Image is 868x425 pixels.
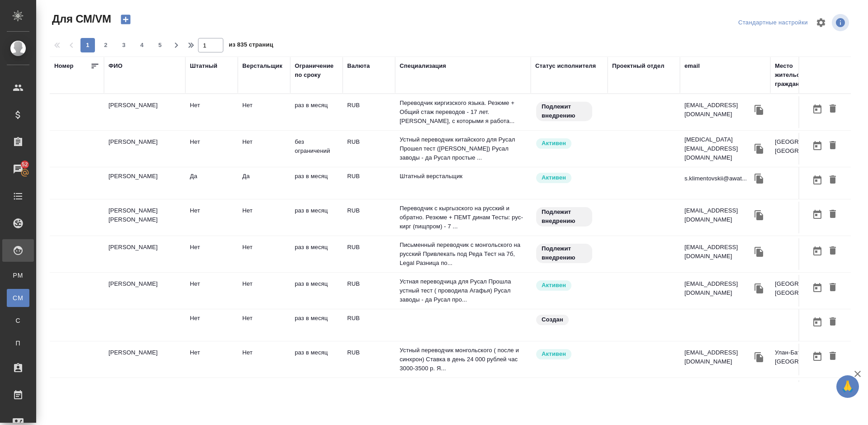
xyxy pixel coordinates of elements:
[99,41,113,50] span: 2
[542,139,566,148] p: Активен
[752,172,766,185] button: Скопировать
[115,12,137,27] button: Создать
[400,99,526,126] p: Переводчик киргизского языка. Резюме + Общий стаж переводов - 17 лет. [PERSON_NAME], с которыми я...
[238,275,290,307] td: Нет
[684,101,752,119] p: [EMAIL_ADDRESS][DOMAIN_NAME]
[54,61,74,71] div: Номер
[825,243,840,260] button: Удалить
[11,339,25,348] span: П
[295,61,338,80] div: Ограничение по сроку
[752,350,766,364] button: Скопировать
[11,271,25,280] span: PM
[684,348,752,366] p: [EMAIL_ADDRESS][DOMAIN_NAME]
[104,202,185,233] td: [PERSON_NAME] [PERSON_NAME]
[117,38,131,52] button: 3
[153,41,167,50] span: 5
[104,238,185,270] td: [PERSON_NAME]
[290,202,343,233] td: раз в месяц
[752,245,766,259] button: Скопировать
[400,241,526,268] p: Письменный переводчик с монгольского на русский Привлекать под Реда Тест на 7б, Legal Разница по...
[736,16,810,30] div: split button
[684,206,752,224] p: [EMAIL_ADDRESS][DOMAIN_NAME]
[343,133,395,165] td: RUB
[238,380,290,412] td: Нет
[684,243,752,261] p: [EMAIL_ADDRESS][DOMAIN_NAME]
[238,96,290,128] td: Нет
[185,309,238,341] td: Нет
[104,133,185,165] td: [PERSON_NAME]
[290,275,343,307] td: раз в месяц
[135,38,149,52] button: 4
[542,281,566,290] p: Активен
[11,316,25,325] span: С
[290,344,343,375] td: раз в месяц
[185,380,238,412] td: Нет
[535,172,603,184] div: Рядовой исполнитель: назначай с учетом рейтинга
[104,380,185,412] td: [PERSON_NAME]
[825,172,840,189] button: Удалить
[185,167,238,199] td: Да
[535,279,603,292] div: Рядовой исполнитель: назначай с учетом рейтинга
[612,61,665,71] div: Проектный отдел
[684,279,752,297] p: [EMAIL_ADDRESS][DOMAIN_NAME]
[684,61,700,71] div: email
[535,243,603,264] div: Свежая кровь: на первые 3 заказа по тематике ставь редактора и фиксируй оценки
[810,12,832,33] span: Настроить таблицу
[2,158,34,180] a: 52
[840,377,855,396] span: 🙏
[400,204,526,231] p: Переводчик с кыргызского на русский и обратно. Резюме + ПЕМТ динам Тесты: рус-кирг (пищпром) - 7 ...
[135,41,149,50] span: 4
[242,61,283,71] div: Верстальщик
[185,133,238,165] td: Нет
[290,238,343,270] td: раз в месяц
[290,309,343,341] td: раз в месяц
[810,279,825,296] button: Открыть календарь загрузки
[185,275,238,307] td: Нет
[229,39,273,52] span: из 835 страниц
[190,61,217,71] div: Штатный
[185,96,238,128] td: Нет
[185,202,238,233] td: Нет
[400,277,526,304] p: Устная переводчица для Русал Прошла устный тест ( проводила Агафья) Русал заводы - да Русал про...
[752,282,766,295] button: Скопировать
[825,137,840,154] button: Удалить
[542,102,587,120] p: Подлежит внедрению
[400,346,526,373] p: Устный переводчик монгольского ( после и синхрон) Ставка в день 24 000 рублей час 3000-3500 р. Я...
[810,243,825,260] button: Открыть календарь загрузки
[775,61,847,89] div: Место жительства(Город), гражданство
[7,334,29,352] a: П
[542,173,566,182] p: Активен
[770,275,852,307] td: [GEOGRAPHIC_DATA], [GEOGRAPHIC_DATA]
[7,312,29,330] a: С
[290,167,343,199] td: раз в месяц
[290,380,343,412] td: раз в месяц
[238,344,290,375] td: Нет
[542,244,587,262] p: Подлежит внедрению
[825,206,840,223] button: Удалить
[752,142,766,156] button: Скопировать
[343,96,395,128] td: RUB
[108,61,123,71] div: ФИО
[810,137,825,154] button: Открыть календарь загрузки
[535,101,603,122] div: Свежая кровь: на первые 3 заказа по тематике ставь редактора и фиксируй оценки
[825,314,840,331] button: Удалить
[400,172,526,181] p: Штатный верстальщик
[400,135,526,162] p: Устный переводчик китайского для Русал Прошел тест ([PERSON_NAME]) Русал заводы - да Русал просты...
[290,96,343,128] td: раз в месяц
[810,206,825,223] button: Открыть календарь загрузки
[825,348,840,365] button: Удалить
[11,293,25,302] span: CM
[684,135,752,162] p: [MEDICAL_DATA][EMAIL_ADDRESS][DOMAIN_NAME]
[535,61,596,71] div: Статус исполнителя
[290,133,343,165] td: без ограничений
[810,101,825,118] button: Открыть календарь загрузки
[752,103,766,117] button: Скопировать
[343,202,395,233] td: RUB
[238,238,290,270] td: Нет
[542,208,587,226] p: Подлежит внедрению
[810,172,825,189] button: Открыть календарь загрузки
[104,275,185,307] td: [PERSON_NAME]
[104,344,185,375] td: [PERSON_NAME]
[343,380,395,412] td: RUB
[343,275,395,307] td: RUB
